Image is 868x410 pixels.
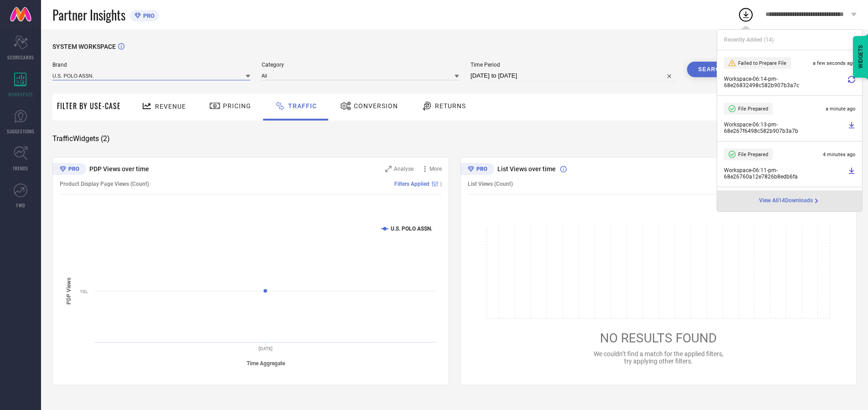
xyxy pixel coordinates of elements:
[80,289,88,294] text: 10L
[141,12,155,19] span: PRO
[262,62,460,68] span: Category
[470,70,676,81] input: Select time period
[497,165,556,173] span: List Views over time
[52,62,250,68] span: Brand
[52,43,116,50] span: SYSTEM WORKSPACE
[52,163,86,177] div: Premium
[759,197,820,205] a: View All14Downloads
[7,54,34,61] span: SCORECARDS
[7,128,35,135] span: SUGGESTIONS
[759,197,820,205] div: Open download page
[848,76,855,89] div: Retry
[687,62,736,77] button: Search
[354,102,398,110] span: Conversion
[823,152,855,158] span: 4 minutes ago
[89,165,149,173] span: PDP Views over time
[759,197,813,205] span: View All 14 Downloads
[60,181,149,187] span: Product Display Page Views (Count)
[429,166,442,172] span: More
[16,202,25,209] span: FWD
[385,166,392,172] svg: Zoom
[813,60,855,66] span: a few seconds ago
[738,106,768,112] span: File Prepared
[470,62,676,68] span: Time Period
[440,181,442,187] span: |
[460,163,494,177] div: Premium
[826,106,855,112] span: a minute ago
[594,350,723,365] span: We couldn’t find a match for the applied filters, try applying other filters.
[435,102,466,110] span: Returns
[848,121,855,134] a: Download
[724,76,846,89] span: Workspace - 06:14-pm - 68e26832498c582b907b3a7c
[724,121,846,134] span: Workspace - 06:13-pm - 68e267f6498c582b907b3a7b
[52,5,125,24] span: Partner Insights
[288,102,317,110] span: Traffic
[738,152,768,158] span: File Prepared
[155,103,186,110] span: Revenue
[223,102,251,110] span: Pricing
[600,331,717,346] span: NO RESULTS FOUND
[724,37,774,43] span: Recently Added ( 14 )
[738,60,786,66] span: Failed to Prepare File
[66,278,72,305] tspan: PDP Views
[394,166,413,172] span: Analyse
[247,360,285,367] tspan: Time Aggregate
[724,167,846,180] span: Workspace - 06:11-pm - 68e26760a12e7826b8edb6fa
[391,226,432,232] text: U.S. POLO ASSN.
[8,91,33,98] span: WORKSPACE
[394,181,429,187] span: Filters Applied
[57,100,121,111] span: Filter By Use-Case
[848,167,855,180] a: Download
[13,165,28,172] span: TRENDS
[258,346,273,351] text: [DATE]
[738,6,754,23] div: Open download list
[52,134,110,143] span: Traffic Widgets ( 2 )
[468,181,513,187] span: List Views (Count)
